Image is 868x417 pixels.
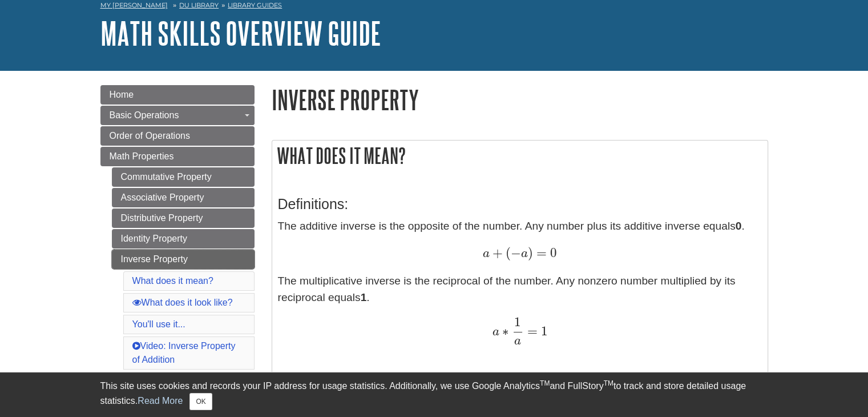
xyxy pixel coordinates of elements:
[100,379,768,410] div: This site uses cookies and records your IP address for usage statistics. Additionally, we use Goo...
[132,319,185,329] a: You'll use it...
[492,326,499,338] span: a
[132,341,236,364] a: Video: Inverse Property of Addition
[272,141,768,171] h2: What does it mean?
[528,245,533,260] span: )
[521,247,528,260] span: a
[604,379,613,387] sup: TM
[110,151,174,161] span: Math Properties
[736,220,742,232] strong: 0
[540,379,550,387] sup: TM
[112,167,255,187] a: Commutative Property
[514,314,521,330] span: 1
[100,147,255,166] a: Math Properties
[503,245,511,260] span: (
[100,85,255,105] a: Home
[538,323,548,339] span: 1
[533,245,547,260] span: =
[278,218,762,345] p: The additive inverse is the opposite of the number. Any number plus its additive inverse equals ....
[100,15,381,51] a: Math Skills Overview Guide
[361,291,367,303] strong: 1
[138,396,183,406] a: Read More
[499,323,508,339] span: ∗
[112,229,255,248] a: Identity Property
[110,90,134,99] span: Home
[547,245,557,260] span: 0
[110,110,179,120] span: Basic Operations
[100,106,255,125] a: Basic Operations
[482,247,489,260] span: a
[189,393,212,410] button: Close
[110,131,190,141] span: Order of Operations
[511,245,521,260] span: −
[278,196,762,212] h3: Definitions:
[112,209,255,228] a: Distributive Property
[132,298,233,307] a: What does it look like?
[100,126,255,146] a: Order of Operations
[228,1,282,9] a: Library Guides
[132,276,213,286] a: What does it mean?
[489,245,502,260] span: +
[179,1,219,9] a: DU Library
[524,323,538,339] span: =
[100,1,168,10] a: My [PERSON_NAME]
[112,250,255,269] a: Inverse Property
[272,85,768,114] h1: Inverse Property
[514,335,521,347] span: a
[112,188,255,207] a: Associative Property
